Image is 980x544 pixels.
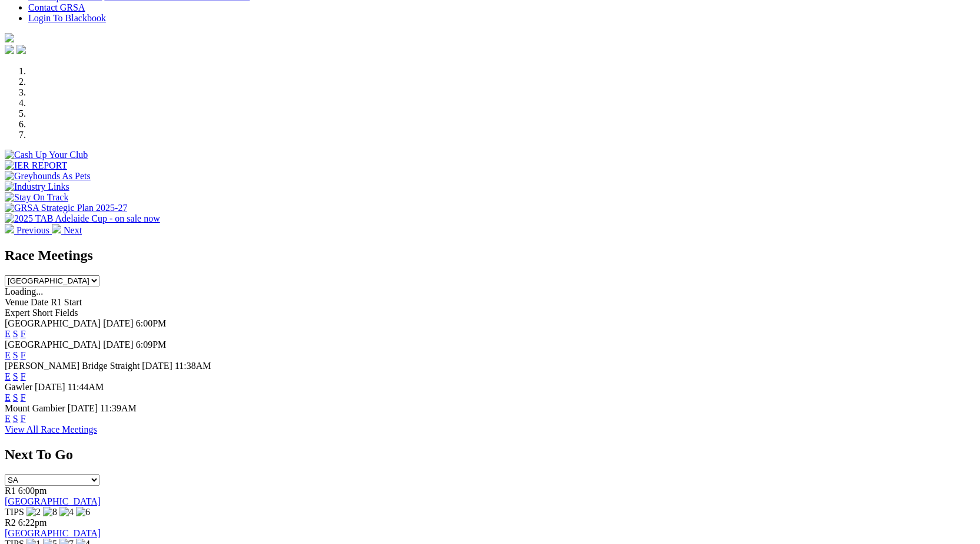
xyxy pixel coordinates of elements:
a: Previous [5,225,52,235]
h2: Race Meetings [5,248,975,263]
img: 4 [59,507,74,517]
a: E [5,393,11,403]
span: 6:09PM [136,339,167,350]
a: F [21,350,26,360]
span: R1 [5,486,16,496]
img: Greyhounds As Pets [5,171,91,182]
span: 6:00PM [136,318,167,328]
span: 11:39AM [100,403,137,413]
span: R1 Start [51,297,82,307]
span: Expert [5,308,30,318]
a: F [21,393,26,403]
span: Loading... [5,286,43,296]
span: Previous [16,225,49,235]
span: R2 [5,517,16,527]
span: TIPS [5,507,24,517]
img: Stay On Track [5,192,68,203]
a: View All Race Meetings [5,424,97,434]
span: Mount Gambier [5,403,65,413]
img: GRSA Strategic Plan 2025-27 [5,203,127,213]
img: chevron-right-pager-white.svg [52,224,61,233]
span: Next [64,225,82,235]
span: Fields [55,308,78,318]
a: F [21,329,26,339]
span: [DATE] [103,339,134,350]
img: 6 [76,507,90,517]
a: S [13,329,18,339]
span: Gawler [5,382,32,392]
a: E [5,414,11,424]
a: F [21,414,26,424]
img: IER REPORT [5,160,67,171]
span: Short [32,308,53,318]
img: Cash Up Your Club [5,150,88,160]
a: F [21,371,26,381]
img: logo-grsa-white.png [5,33,14,42]
span: [DATE] [68,403,98,413]
span: 11:44AM [68,382,104,392]
span: [PERSON_NAME] Bridge Straight [5,361,139,371]
a: [GEOGRAPHIC_DATA] [5,528,101,538]
img: 2025 TAB Adelaide Cup - on sale now [5,213,160,224]
a: S [13,393,18,403]
span: Venue [5,297,28,307]
span: 6:22pm [18,517,47,527]
span: [DATE] [142,361,172,371]
a: Next [52,225,82,235]
img: chevron-left-pager-white.svg [5,224,14,233]
span: Date [31,297,48,307]
span: 11:38AM [175,361,211,371]
span: 6:00pm [18,486,47,496]
span: [DATE] [35,382,65,392]
img: 8 [43,507,57,517]
a: Contact GRSA [28,2,85,12]
span: [GEOGRAPHIC_DATA] [5,339,101,350]
span: [GEOGRAPHIC_DATA] [5,318,101,328]
a: S [13,371,18,381]
a: E [5,329,11,339]
a: Login To Blackbook [28,13,106,23]
a: E [5,350,11,360]
span: [DATE] [103,318,134,328]
a: E [5,371,11,381]
img: twitter.svg [16,45,26,54]
a: [GEOGRAPHIC_DATA] [5,496,101,506]
img: Industry Links [5,182,69,192]
img: 2 [26,507,41,517]
h2: Next To Go [5,447,975,463]
a: S [13,350,18,360]
a: S [13,414,18,424]
img: facebook.svg [5,45,14,54]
